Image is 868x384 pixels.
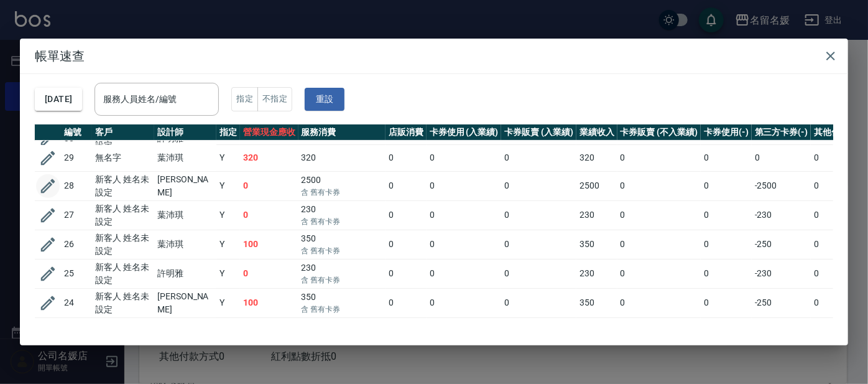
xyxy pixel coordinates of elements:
td: 0 [701,230,752,259]
td: 100 [240,230,298,259]
td: 0 [240,171,298,200]
td: 葉沛琪 [154,230,216,259]
td: 350 [576,288,617,317]
td: 0 [427,200,502,230]
td: -2500 [752,171,811,200]
td: 葉沛琪 [154,144,216,171]
td: 230 [298,200,386,230]
td: 100 [240,288,298,317]
td: 230 [576,200,617,230]
td: 400 [298,317,386,347]
td: 0 [427,171,502,200]
td: Y [216,200,240,230]
td: 350 [298,230,386,259]
td: 0 [386,317,427,347]
p: 含 舊有卡券 [302,187,382,198]
td: 0 [240,259,298,288]
th: 客戶 [92,124,154,141]
td: 支援 [154,317,216,347]
td: 0 [752,317,811,347]
td: 0 [427,317,502,347]
td: 0 [501,259,576,288]
td: [PERSON_NAME] [154,171,216,200]
td: 0 [617,317,701,347]
td: -230 [752,259,811,288]
p: 含 舊有卡券 [302,245,382,256]
td: 400 [576,317,617,347]
button: 指定 [231,87,258,111]
td: 320 [298,144,386,171]
td: 0 [701,317,752,347]
th: 服務消費 [298,124,386,141]
td: 0 [617,200,701,230]
button: 不指定 [257,87,292,111]
td: 0 [701,259,752,288]
td: 0 [701,200,752,230]
td: Y [216,144,240,171]
td: 0 [427,144,502,171]
td: 400 [240,317,298,347]
td: 24 [61,288,92,317]
td: 0 [501,288,576,317]
td: 0 [501,230,576,259]
td: 230 [576,259,617,288]
td: 320 [576,144,617,171]
td: 0 [701,171,752,200]
td: 320 [240,144,298,171]
td: 0 [501,171,576,200]
td: -230 [752,200,811,230]
td: 0 [501,200,576,230]
td: 2500 [298,171,386,200]
td: 新客人 姓名未設定 [92,259,154,288]
td: 26 [61,230,92,259]
td: 0 [501,317,576,347]
th: 指定 [216,124,240,141]
td: 230 [298,259,386,288]
th: 卡券使用(-) [701,124,752,141]
td: 0 [386,144,427,171]
td: 27 [61,200,92,230]
td: Y [216,288,240,317]
td: 0 [427,259,502,288]
td: 350 [576,230,617,259]
td: 新客人 姓名未設定 [92,200,154,230]
td: 29 [61,144,92,171]
td: -250 [752,288,811,317]
td: Y [216,230,240,259]
td: 0 [617,144,701,171]
td: 0 [386,230,427,259]
td: Y [216,317,240,347]
td: Y [216,171,240,200]
td: 25 [61,259,92,288]
td: 0 [617,171,701,200]
td: 0 [501,144,576,171]
th: 設計師 [154,124,216,141]
td: 0 [427,230,502,259]
th: 卡券販賣 (入業績) [501,124,576,141]
h2: 帳單速查 [20,39,848,73]
td: 0 [240,200,298,230]
td: 0 [701,288,752,317]
td: Y [216,259,240,288]
th: 業績收入 [576,124,617,141]
td: 0 [617,259,701,288]
td: 0 [701,144,752,171]
td: -250 [752,230,811,259]
button: 重設 [305,88,344,111]
td: [PERSON_NAME] [154,288,216,317]
td: 0 [617,288,701,317]
td: 28 [61,171,92,200]
p: 含 舊有卡券 [302,274,382,286]
td: 0 [386,288,427,317]
th: 第三方卡券(-) [752,124,811,141]
th: 營業現金應收 [240,124,298,141]
th: 卡券使用 (入業績) [427,124,502,141]
td: 新客人 姓名未設定 [92,171,154,200]
td: 0 [386,200,427,230]
td: 許明雅 [154,259,216,288]
button: [DATE] [35,88,82,111]
p: 含 舊有卡券 [302,304,382,315]
td: 新客人 姓名未設定 [92,230,154,259]
td: 0 [427,288,502,317]
th: 店販消費 [386,124,427,141]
